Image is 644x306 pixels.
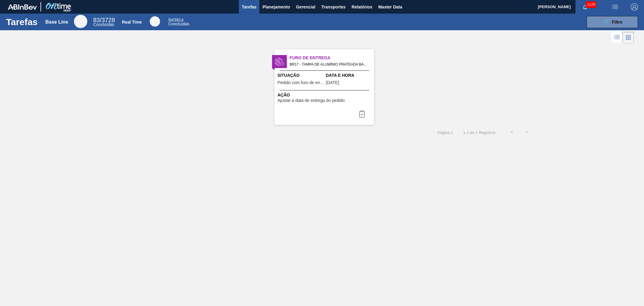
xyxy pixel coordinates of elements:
span: Ação [277,92,373,98]
h1: Tarefas [6,18,38,25]
span: Filtro [612,20,623,24]
img: userActions [611,3,619,11]
span: Página : 1 [437,130,453,135]
div: Real Time [168,18,189,26]
span: Gerencial [296,3,316,11]
span: Pedido com furo de entrega [277,80,324,85]
img: Logout [631,3,638,11]
span: 24/09/2025, [326,80,339,85]
span: Data e Hora [326,72,373,79]
div: Real Time [122,20,142,24]
span: Concluídas [93,22,114,27]
span: / 3814 [168,18,184,22]
span: 1129 [586,1,596,8]
button: Filtro [587,16,638,28]
button: icon-task complete [355,108,369,120]
span: / 3728 [93,17,115,23]
div: Completar tarefa: 30193212 [355,108,369,120]
span: 83 [93,17,100,23]
img: status [275,57,284,66]
span: Concluídas [168,21,189,26]
button: > [519,125,534,140]
div: Visão em Lista [611,32,623,43]
button: < [504,125,519,140]
span: Furo de Entrega [290,55,374,61]
img: icon-task complete [358,110,366,118]
button: Notificações [575,3,595,11]
div: Base Line [45,19,68,25]
div: Base Line [74,15,87,28]
span: 94 [168,18,173,22]
span: Transportes [321,3,345,11]
span: Situação [277,72,324,79]
span: Ajustar a data de entrega do pedido [277,98,345,103]
span: 1 - 1 de 1 Registros [462,130,495,135]
div: Real Time [150,16,160,27]
span: BR17 - TAMPA DE ALUMÍNIO PRATEADA BALL CDL Pedido - 2037129 [290,61,369,68]
div: Visão em Cards [623,32,634,43]
span: Tarefas [242,3,257,11]
div: Base Line [93,18,115,27]
span: Master Data [378,3,402,11]
span: Planejamento [262,3,290,11]
span: Relatórios [351,3,372,11]
img: TNhmsLtSVTkK8tSr43FrP2fwEKptu5GPRR3wAAAABJRU5ErkJggg== [8,4,37,10]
